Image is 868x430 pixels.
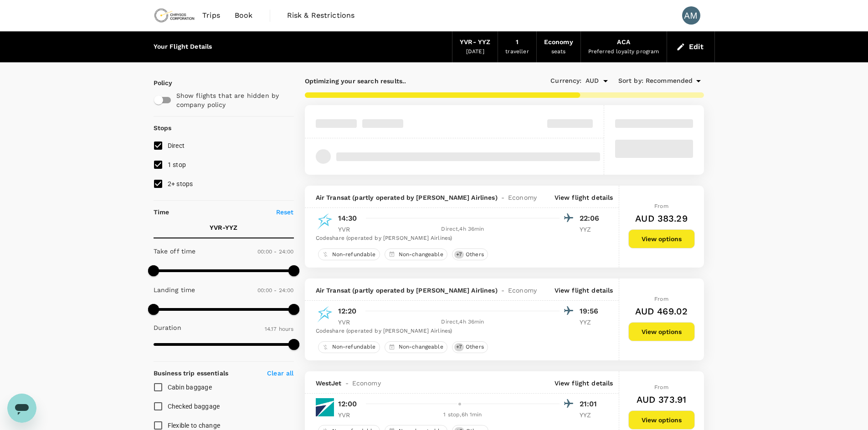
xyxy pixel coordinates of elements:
span: Air Transat (partly operated by [PERSON_NAME] Airlines) [316,286,498,295]
div: [DATE] [466,47,484,56]
h6: AUD 373.91 [637,392,687,407]
span: 00:00 - 24:00 [257,248,294,255]
div: ACA [617,37,630,47]
p: 19:56 [580,306,602,317]
p: 21:01 [580,399,602,410]
span: Trips [202,10,220,21]
p: View flight details [555,379,613,388]
p: YYZ [580,225,602,234]
p: YVR [338,225,361,234]
span: Non-changeable [395,251,447,258]
div: traveller [505,47,529,56]
p: Reset [276,207,294,217]
span: From [654,203,668,209]
strong: Stops [154,124,172,132]
p: YYZ [580,318,602,327]
span: Currency : [550,76,581,86]
div: Non-refundable [318,341,380,353]
p: Optimizing your search results.. [305,76,504,86]
span: - [342,379,352,388]
span: 00:00 - 24:00 [257,287,294,293]
div: Economy [544,37,573,47]
div: Your Flight Details [154,42,212,52]
span: WestJet [316,379,342,388]
p: YVR - YYZ [210,223,237,232]
img: WS [316,398,334,416]
p: Duration [154,323,181,332]
span: Checked baggage [168,403,220,410]
div: Direct , 4h 36min [366,225,560,234]
span: Economy [508,193,537,202]
span: - [498,286,508,295]
span: Economy [508,286,537,295]
span: Recommended [646,76,693,86]
span: Economy [352,379,381,388]
span: + 7 [454,251,464,258]
div: Preferred loyalty program [588,47,659,56]
p: YYZ [580,410,602,420]
span: Non-refundable [329,343,380,351]
p: View flight details [555,193,613,202]
p: 12:00 [338,399,357,410]
strong: Business trip essentials [154,369,229,377]
p: YVR [338,410,361,420]
button: View options [628,322,695,341]
div: YVR - YYZ [460,37,490,47]
span: - [498,193,508,202]
span: Non-refundable [329,251,380,258]
span: Others [462,251,488,258]
p: View flight details [555,286,613,295]
button: Edit [674,40,707,54]
button: View options [628,410,695,430]
span: 14.17 hours [265,326,294,332]
span: Non-changeable [395,343,447,351]
img: TS [316,212,334,231]
h6: AUD 383.29 [635,211,688,226]
div: Non-refundable [318,248,380,260]
div: Direct , 4h 36min [366,318,560,327]
span: Risk & Restrictions [287,10,355,21]
span: From [654,384,668,390]
p: Time [154,207,169,217]
p: YVR [338,318,361,327]
div: Codeshare (operated by [PERSON_NAME] Airlines) [316,234,602,243]
div: +7Others [452,341,488,353]
div: Non-changeable [385,248,447,260]
span: Air Transat (partly operated by [PERSON_NAME] Airlines) [316,193,498,202]
span: Others [462,343,488,351]
h6: AUD 469.02 [635,304,688,319]
div: 1 stop , 6h 1min [366,410,560,420]
span: Direct [168,142,185,149]
img: Chrysos Corporation [154,5,195,25]
span: Book [235,10,253,21]
button: Open [599,75,612,87]
div: Non-changeable [385,341,447,353]
button: View options [628,229,695,248]
div: 1 [516,37,519,47]
iframe: Button to launch messaging window [7,394,36,423]
p: Show flights that are hidden by company policy [176,91,288,109]
div: +7Others [452,248,488,260]
span: From [654,296,668,302]
span: + 7 [454,343,464,351]
p: Policy [154,78,162,87]
p: 14:30 [338,213,357,224]
div: AM [682,6,700,25]
div: Codeshare (operated by [PERSON_NAME] Airlines) [316,327,602,336]
img: TS [316,305,334,324]
p: Clear all [267,369,293,378]
span: 2+ stops [168,180,193,187]
p: 12:20 [338,306,357,317]
span: Cabin baggage [168,384,212,391]
p: Take off time [154,247,196,256]
span: Sort by : [618,76,643,86]
div: seats [551,47,566,56]
span: Flexible to change [168,422,221,429]
p: Landing time [154,285,195,294]
p: 22:06 [580,213,602,224]
span: 1 stop [168,161,186,168]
